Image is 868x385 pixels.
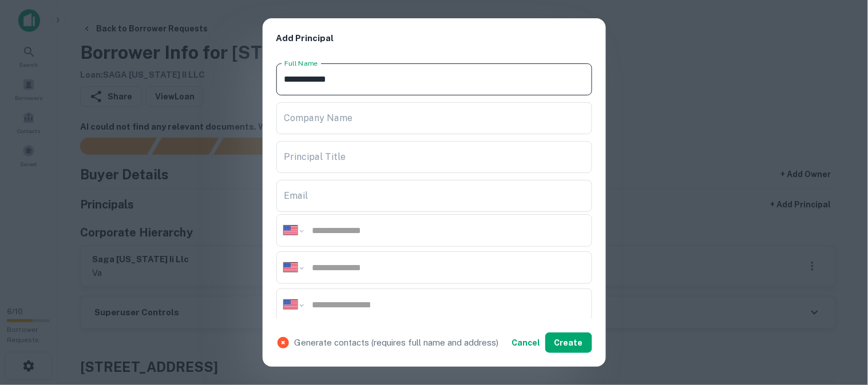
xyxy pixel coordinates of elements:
[508,332,545,353] button: Cancel
[284,58,318,68] label: Full Name
[295,336,499,350] p: Generate contacts (requires full name and address)
[545,332,592,353] button: Create
[811,294,868,348] iframe: Chat Widget
[263,18,606,59] h2: Add Principal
